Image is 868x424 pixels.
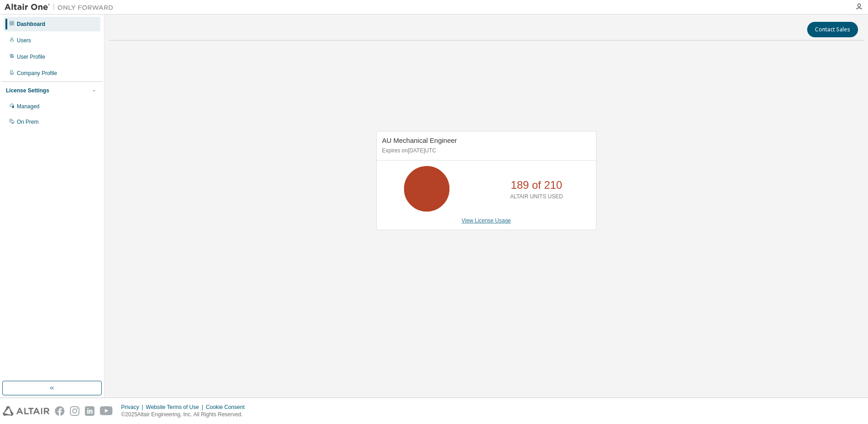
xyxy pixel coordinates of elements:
a: View License Usage [462,217,511,224]
p: ALTAIR UNITS USED [510,193,563,201]
p: © 2025 Altair Engineering, Inc. All Rights Reserved. [121,411,250,419]
div: Users [17,37,31,44]
img: youtube.svg [100,406,113,416]
p: 189 of 210 [511,177,562,193]
div: User Profile [17,53,45,61]
div: Cookie Consent [206,404,250,411]
button: Contact Sales [807,22,858,37]
div: On Prem [17,118,39,126]
img: Altair One [5,3,118,12]
div: Managed [17,103,39,110]
div: Company Profile [17,70,57,77]
div: Website Terms of Use [146,404,206,411]
img: facebook.svg [55,406,64,416]
span: AU Mechanical Engineer [382,136,457,144]
div: License Settings [6,87,49,94]
img: linkedin.svg [85,406,94,416]
div: Privacy [121,404,146,411]
img: instagram.svg [70,406,79,416]
p: Expires on [DATE] UTC [382,147,588,155]
div: Dashboard [17,20,45,28]
img: altair_logo.svg [3,406,49,416]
